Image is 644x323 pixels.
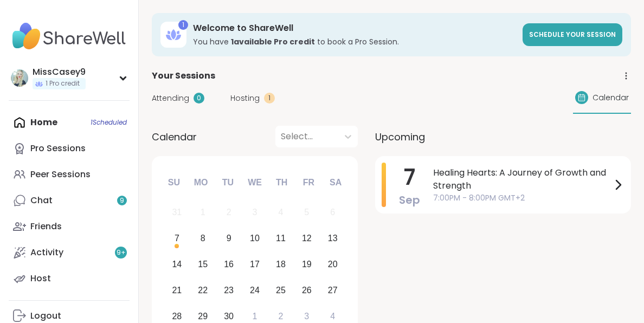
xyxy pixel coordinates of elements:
div: Tu [216,171,240,195]
span: Attending [152,93,189,104]
div: 23 [224,283,234,298]
div: 16 [224,257,234,272]
a: Activity9+ [9,240,130,266]
div: Choose Saturday, September 27th, 2025 [321,279,344,302]
div: Choose Wednesday, September 10th, 2025 [243,227,267,250]
div: Choose Tuesday, September 23rd, 2025 [217,279,241,302]
div: Choose Saturday, September 13th, 2025 [321,227,344,250]
div: 0 [194,93,204,104]
div: 31 [172,205,182,219]
div: Choose Sunday, September 7th, 2025 [165,227,189,250]
div: Choose Monday, September 15th, 2025 [191,253,215,276]
a: Pro Sessions [9,135,130,161]
div: 4 [278,205,283,219]
div: 7 [175,231,179,246]
span: Schedule your session [529,30,616,39]
div: Not available Sunday, August 31st, 2025 [165,201,189,224]
div: Choose Tuesday, September 9th, 2025 [217,227,241,250]
div: Not available Tuesday, September 2nd, 2025 [217,201,241,224]
div: Not available Friday, September 5th, 2025 [295,201,318,224]
div: Pro Sessions [30,143,86,154]
div: 15 [198,257,208,272]
div: Not available Saturday, September 6th, 2025 [321,201,344,224]
div: Choose Thursday, September 11th, 2025 [269,227,293,250]
div: Not available Wednesday, September 3rd, 2025 [243,201,267,224]
div: 10 [250,231,260,246]
div: 1 [178,20,188,30]
div: Activity [30,247,63,259]
div: Mo [189,171,212,195]
div: 22 [198,283,208,298]
h3: Welcome to ShareWell [193,22,516,34]
div: Choose Wednesday, September 17th, 2025 [243,253,267,276]
div: Choose Sunday, September 21st, 2025 [165,279,189,302]
div: Peer Sessions [30,169,91,180]
div: Choose Friday, September 19th, 2025 [295,253,318,276]
div: Choose Wednesday, September 24th, 2025 [243,279,267,302]
h3: You have to book a Pro Session. [193,36,516,47]
div: Choose Thursday, September 18th, 2025 [269,253,293,276]
div: MissCasey9 [33,66,86,78]
img: ShareWell Nav Logo [9,17,130,55]
div: Fr [297,171,320,195]
div: 20 [328,257,338,272]
b: 1 available Pro credit [231,36,315,47]
div: Chat [30,195,53,206]
div: 17 [250,257,260,272]
div: Not available Thursday, September 4th, 2025 [269,201,293,224]
img: MissCasey9 [11,69,28,87]
a: Host [9,266,130,292]
a: Schedule your session [523,23,622,46]
div: Choose Tuesday, September 16th, 2025 [217,253,241,276]
div: Friends [30,221,62,232]
div: Su [162,171,186,195]
div: 26 [302,283,312,298]
div: Choose Monday, September 8th, 2025 [191,227,215,250]
span: Your Sessions [152,69,215,82]
div: 1 [201,205,205,219]
span: 9 [120,196,124,205]
div: 1 [264,93,275,104]
div: Logout [30,310,61,322]
div: Choose Thursday, September 25th, 2025 [269,279,293,302]
div: 27 [328,283,338,298]
div: 19 [302,257,312,272]
div: Choose Friday, September 26th, 2025 [295,279,318,302]
div: 11 [276,231,286,246]
div: 18 [276,257,286,272]
div: Choose Friday, September 12th, 2025 [295,227,318,250]
div: 14 [172,257,182,272]
div: 25 [276,283,286,298]
a: Peer Sessions [9,161,130,188]
div: 8 [201,231,205,246]
div: 21 [172,283,182,298]
span: 9 + [117,248,126,257]
span: Upcoming [375,130,425,144]
div: Sa [324,171,347,195]
div: 6 [330,205,335,219]
div: Choose Saturday, September 20th, 2025 [321,253,344,276]
div: 9 [227,231,231,246]
div: Th [270,171,294,195]
a: Chat9 [9,188,130,214]
div: 24 [250,283,260,298]
div: Host [30,273,51,285]
div: 12 [302,231,312,246]
div: 13 [328,231,338,246]
span: Calendar [152,130,197,144]
span: 7:00PM - 8:00PM GMT+2 [433,192,611,204]
span: Sep [399,192,420,208]
a: Friends [9,214,130,240]
span: Healing Hearts: A Journey of Growth and Strength [433,166,611,192]
div: We [243,171,267,195]
span: Calendar [593,92,629,104]
div: 3 [253,205,257,219]
span: 7 [404,162,415,192]
div: Choose Sunday, September 14th, 2025 [165,253,189,276]
div: Not available Monday, September 1st, 2025 [191,201,215,224]
span: 1 Pro credit [46,79,80,88]
div: 2 [227,205,231,219]
div: 5 [304,205,309,219]
span: Hosting [230,93,260,104]
div: Choose Monday, September 22nd, 2025 [191,279,215,302]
